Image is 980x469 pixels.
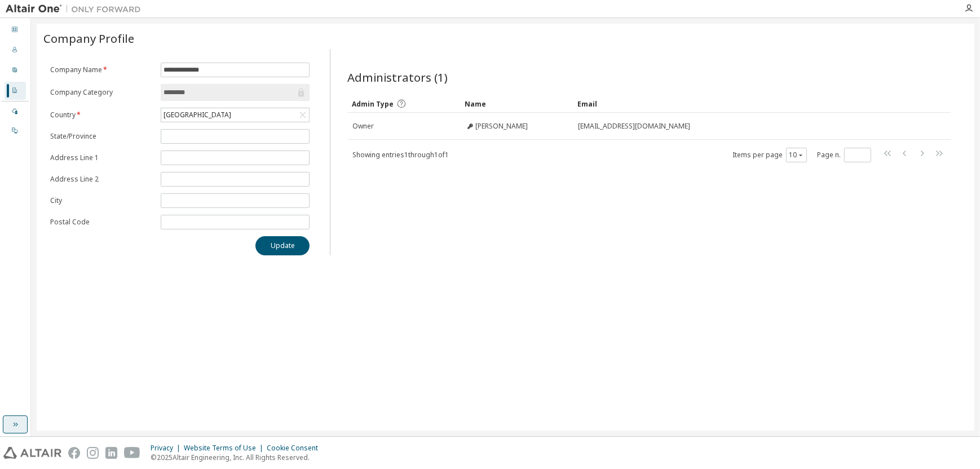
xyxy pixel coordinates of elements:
div: Email [577,95,919,113]
span: Company Profile [43,30,134,46]
div: Privacy [151,444,184,453]
label: Postal Code [50,218,154,227]
span: [EMAIL_ADDRESS][DOMAIN_NAME] [578,122,690,131]
img: facebook.svg [68,447,80,459]
label: Company Category [50,88,154,97]
label: Country [50,110,154,120]
span: Owner [352,122,374,131]
div: Users [5,41,26,59]
span: Items per page [732,148,807,162]
p: © 2025 Altair Engineering, Inc. All Rights Reserved. [151,453,325,462]
label: City [50,196,154,205]
img: linkedin.svg [105,447,117,459]
div: Managed [5,103,26,121]
button: Update [255,236,310,255]
div: User Profile [5,61,26,79]
label: State/Province [50,132,154,141]
span: Page n. [817,148,871,162]
img: youtube.svg [124,447,140,459]
label: Address Line 2 [50,175,154,184]
div: Cookie Consent [267,444,325,453]
label: Company Name [50,65,154,74]
img: instagram.svg [87,447,99,459]
span: Admin Type [352,99,394,109]
label: Address Line 1 [50,153,154,162]
span: Showing entries 1 through 1 of 1 [352,150,449,160]
span: Administrators (1) [347,69,448,85]
div: On Prem [5,122,26,140]
div: Website Terms of Use [184,444,267,453]
div: [GEOGRAPHIC_DATA] [162,109,233,121]
div: Company Profile [5,82,26,100]
img: altair_logo.svg [3,447,61,459]
button: 10 [789,151,804,160]
div: Name [465,95,568,113]
span: [PERSON_NAME] [475,122,528,131]
div: Dashboard [5,21,26,39]
div: [GEOGRAPHIC_DATA] [161,108,309,122]
img: Altair One [6,3,147,15]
